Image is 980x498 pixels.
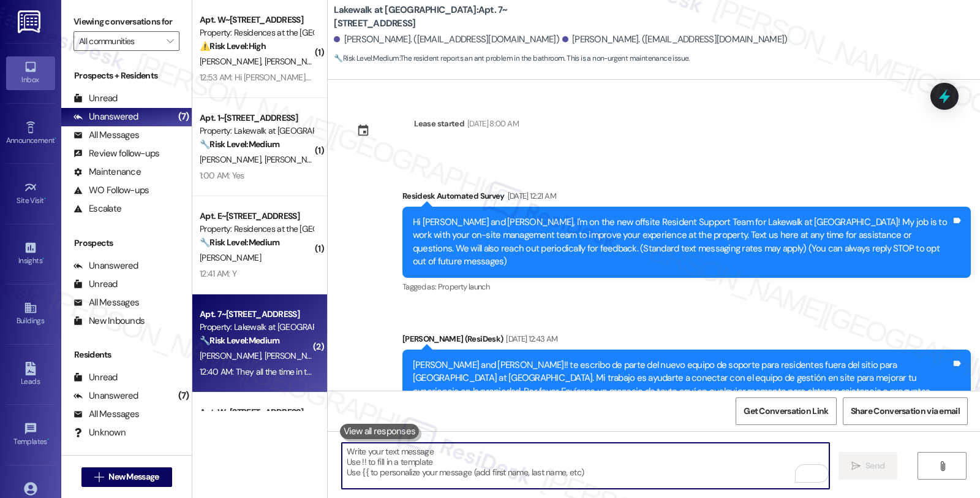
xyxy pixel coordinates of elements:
div: Lease started [414,117,464,130]
a: Leads [6,358,55,391]
input: All communities [79,31,160,51]
div: [PERSON_NAME]. ([EMAIL_ADDRESS][DOMAIN_NAME]) [334,33,559,46]
div: Property: Residences at the [GEOGRAPHIC_DATA] [200,223,313,236]
strong: ⚠️ Risk Level: High [200,40,266,52]
span: [PERSON_NAME] [265,56,326,67]
a: Site Visit • [6,177,55,210]
div: 12:40 AM: They all the time in there I just bought something [DATE] to kill them but i need someo... [200,366,699,377]
span: New Message [108,470,159,483]
div: All Messages [73,129,139,142]
div: [DATE] 8:00 AM [464,117,519,130]
span: [PERSON_NAME] [200,252,261,263]
strong: 🔧 Risk Level: Medium [200,139,279,150]
div: All Messages [73,408,139,421]
div: [PERSON_NAME] (ResiDesk) [402,332,971,350]
div: New Inbounds [73,315,145,328]
div: Apt. W~[STREET_ADDRESS] [200,13,313,26]
div: Property: Lakewalk at [GEOGRAPHIC_DATA] [200,124,313,137]
div: Tagged as: [402,278,971,296]
span: [PERSON_NAME] [200,154,265,165]
div: Prospects + Residents [61,69,192,82]
a: Buildings [6,297,55,331]
div: Property: Residences at the [GEOGRAPHIC_DATA] [200,26,313,39]
div: Unread [73,278,118,291]
div: Prospects [61,237,192,250]
div: Apt. W~[STREET_ADDRESS] [200,406,313,419]
textarea: To enrich screen reader interactions, please activate Accessibility in Grammarly extension settings [342,443,829,489]
span: [PERSON_NAME] [200,350,265,361]
div: Hi [PERSON_NAME] and [PERSON_NAME], I'm on the new offsite Resident Support Team for Lakewalk at ... [413,216,951,269]
button: Get Conversation Link [736,397,836,425]
span: Get Conversation Link [744,405,828,418]
button: Send [839,452,898,480]
div: Unanswered [73,259,138,272]
div: 12:53 AM: Hi [PERSON_NAME]. Hope to meet you in person one day. We will renew until end of [DATE]. [200,72,558,83]
img: ResiDesk Logo [18,10,43,33]
button: New Message [81,467,172,487]
strong: 🔧 Risk Level: Medium [200,335,279,346]
div: Property: Lakewalk at [GEOGRAPHIC_DATA] [200,321,313,334]
span: Send [865,459,884,472]
div: Maintenance [73,166,141,178]
div: (7) [175,107,192,126]
div: Unanswered [73,110,138,123]
div: 1:00 AM: Yes [200,170,244,181]
span: • [42,255,44,263]
div: Unread [73,371,118,384]
div: Escalate [73,202,121,215]
div: Residesk Automated Survey [402,190,971,207]
i:  [938,461,947,471]
div: [PERSON_NAME] and [PERSON_NAME]!! te escribo de parte del nuevo equipo de soporte para residentes... [413,359,951,412]
a: Insights • [6,237,55,270]
i:  [851,461,861,471]
div: Apt. E~[STREET_ADDRESS] [200,210,313,223]
span: Property launch [438,282,489,292]
i:  [167,36,173,46]
span: • [55,134,56,143]
div: [PERSON_NAME]. ([EMAIL_ADDRESS][DOMAIN_NAME]) [562,33,788,46]
span: • [47,435,49,444]
a: Templates • [6,418,55,451]
label: Viewing conversations for [73,12,179,31]
button: Share Conversation via email [843,397,968,425]
i:  [94,472,104,482]
span: : The resident reports an ant problem in the bathroom. This is a non-urgent maintenance issue. [334,52,689,65]
b: Lakewalk at [GEOGRAPHIC_DATA]: Apt. 7~[STREET_ADDRESS] [334,4,579,30]
div: Apt. 7~[STREET_ADDRESS] [200,308,313,321]
div: Unread [73,92,118,105]
span: [PERSON_NAME] [265,154,326,165]
div: Unknown [73,426,126,439]
div: Apt. 1~[STREET_ADDRESS] [200,112,313,124]
div: [DATE] 12:21 AM [505,190,556,202]
span: [PERSON_NAME] [200,56,265,67]
strong: 🔧 Risk Level: Medium [334,53,399,63]
div: (7) [175,386,192,405]
strong: 🔧 Risk Level: Medium [200,237,279,248]
div: Review follow-ups [73,147,159,160]
span: [PERSON_NAME] [265,350,326,361]
a: Inbox [6,56,55,90]
div: WO Follow-ups [73,184,149,197]
div: [DATE] 12:43 AM [503,332,557,345]
div: All Messages [73,296,139,309]
div: Residents [61,348,192,361]
span: • [44,194,46,203]
div: Unanswered [73,389,138,402]
span: Share Conversation via email [851,405,960,418]
div: 12:41 AM: Y [200,268,236,279]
